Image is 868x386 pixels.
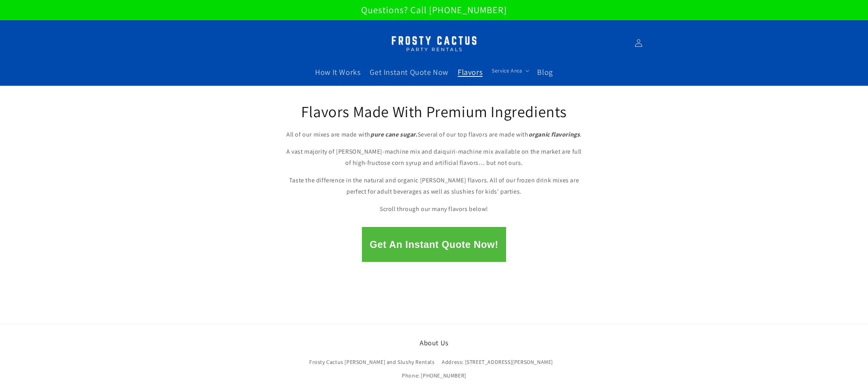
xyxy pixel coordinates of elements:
[362,227,506,262] button: Get An Instant Quote Now!
[315,67,360,77] span: How It Works
[402,369,466,383] a: Phone: [PHONE_NUMBER]
[310,62,365,82] a: How It Works
[492,67,522,74] span: Service Area
[370,130,418,138] strong: pure cane sugar.
[529,130,580,138] strong: organic flavorings
[532,62,557,82] a: Blog
[283,146,585,169] p: A vast majority of [PERSON_NAME]-machine mix and daiquiri-machine mix available on the market are...
[458,67,482,77] span: Flavors
[283,101,585,121] h2: Flavors Made With Premium Ingredients
[442,355,553,369] a: Address: [STREET_ADDRESS][PERSON_NAME]
[370,67,448,77] span: Get Instant Quote Now
[283,175,585,197] p: Taste the difference in the natural and organic [PERSON_NAME] flavors. All of our frozen drink mi...
[487,62,532,79] summary: Service Area
[386,31,482,55] img: Margarita Machine Rental in Scottsdale, Phoenix, Tempe, Chandler, Gilbert, Mesa and Maricopa
[309,357,435,369] a: Frosty Cactus [PERSON_NAME] and Slushy Rentals
[365,62,453,82] a: Get Instant Quote Now
[453,62,487,82] a: Flavors
[537,67,553,77] span: Blog
[283,204,585,215] p: Scroll through our many flavors below!
[283,129,585,140] p: All of our mixes are made with Several of our top flavors are made with .
[287,338,581,347] h2: About Us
